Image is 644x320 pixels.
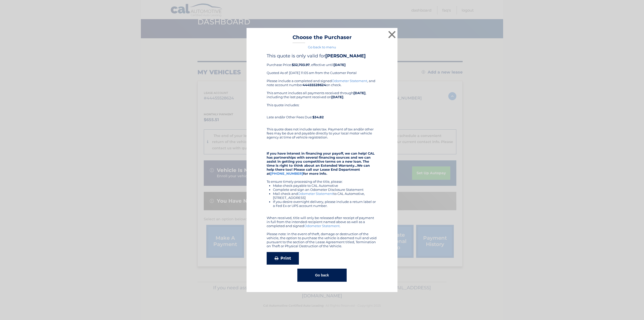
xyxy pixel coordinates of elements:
li: If you desire overnight delivery, please include a return label or a Fed Ex or UPS account number. [273,200,377,208]
li: Mail check and to CAL Automotive, [STREET_ADDRESS] [273,192,377,200]
b: $32,703.97 [292,63,310,67]
div: Please include a completed and signed , and note account number on check. This amount includes al... [267,79,377,248]
a: [PHONE_NUMBER] [270,171,303,175]
li: Make check payable to CAL Automotive [273,184,377,188]
li: Complete and sign an Odometer Disclosure Statement [273,188,377,192]
button: × [387,29,397,40]
a: Odometer Statement [298,192,333,196]
a: Odometer Statement [304,224,340,228]
h3: Choose the Purchaser [293,34,352,43]
a: Go back to menu [308,45,336,49]
a: Print [267,252,299,265]
button: Go back [297,269,346,282]
b: [DATE] [331,95,343,99]
strong: If you have interest in financing your payoff, we can help! CAL has partnerships with several fin... [267,151,375,175]
div: This quote includes: Late and/or Other Fees Due: [267,103,377,123]
div: Purchase Price: , effective until Quoted As of: [DATE] 11:05 am from the Customer Portal [267,53,377,79]
b: $34.82 [312,115,324,119]
b: [DATE] [334,63,346,67]
a: Odometer Statement [332,79,367,83]
b: [PERSON_NAME] [325,53,366,59]
b: [DATE] [353,91,366,95]
h4: This quote is only valid for [267,53,377,59]
b: 44455528624 [303,83,326,87]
